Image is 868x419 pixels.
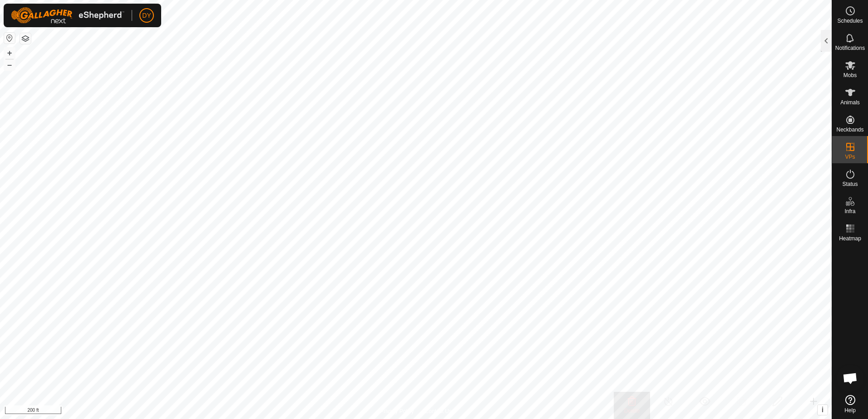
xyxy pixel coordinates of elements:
span: VPs [845,154,855,160]
span: Status [842,181,858,187]
span: DY [142,11,151,20]
a: Contact Us [425,407,452,415]
span: Mobs [843,73,857,78]
a: Open chat [837,365,864,392]
button: + [4,48,15,58]
span: Help [844,408,856,413]
span: Animals [840,100,860,105]
span: Infra [844,209,855,214]
a: Privacy Policy [380,407,414,415]
button: Map Layers [20,33,31,44]
button: i [818,405,828,415]
span: i [822,406,824,414]
span: Heatmap [839,236,861,241]
span: Neckbands [836,127,863,132]
button: – [4,59,15,70]
span: Notifications [835,45,865,51]
a: Help [832,391,868,417]
button: Reset Map [4,33,15,44]
img: Gallagher Logo [11,7,124,24]
span: Schedules [837,18,863,24]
